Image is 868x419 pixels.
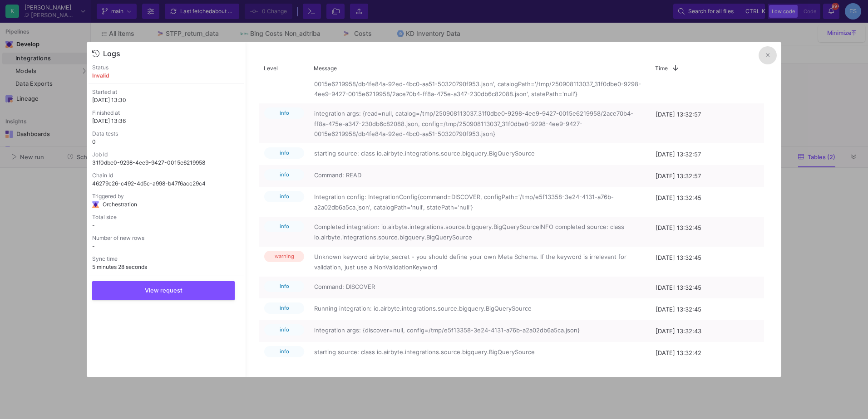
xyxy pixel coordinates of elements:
[264,65,278,72] span: Level
[651,217,764,247] div: [DATE] 13:32:45
[92,109,240,117] p: Finished at
[314,222,646,242] span: Completed integration: io.airbyte.integrations.source.bigquery.BigQuerySourceINFO completed sourc...
[314,252,646,272] span: Unknown keyword airbyte_secret - you should define your own Meta Schema. If the keyword is irrele...
[651,143,764,165] div: [DATE] 13:32:57
[92,138,240,146] p: 0
[651,103,764,143] div: [DATE] 13:32:57
[92,242,240,250] p: -
[264,281,304,292] span: info
[314,170,646,180] span: Command: READ
[264,191,304,202] span: info
[314,347,646,357] span: starting source: class io.airbyte.integrations.source.bigquery.BigQuerySource
[651,298,764,320] div: [DATE] 13:32:45
[92,63,109,72] p: Status
[92,213,240,221] p: Total size
[92,234,240,242] p: Number of new rows
[264,169,304,180] span: info
[92,159,240,167] p: 31f0dbe0-9298-4ee9-9427-0015e6219958
[92,201,99,208] img: Orchestration logo
[145,287,182,294] span: View request
[103,49,120,58] div: Logs
[314,303,646,313] span: Running integration: io.airbyte.integrations.source.bigquery.BigQuerySource
[92,255,240,263] p: Sync time
[264,346,304,357] span: info
[92,221,240,229] p: -
[92,281,235,300] button: View request
[651,165,764,187] div: [DATE] 13:32:57
[264,251,304,262] span: warning
[92,151,240,159] p: Job Id
[92,171,240,180] p: Chain Id
[92,130,240,138] p: Data tests
[264,107,304,119] span: info
[103,200,137,209] span: Orchestration
[651,63,764,103] div: [DATE] 13:32:57
[92,88,240,96] p: Started at
[314,282,646,292] span: Command: DISCOVER
[651,277,764,298] div: [DATE] 13:32:45
[314,192,646,212] span: Integration config: IntegrationConfig{command=DISCOVER, configPath='/tmp/e5f13358-3e24-4131-a76b-...
[655,65,668,72] span: Time
[92,72,109,80] p: invalid
[314,108,646,138] span: integration args: {read=null, catalog=/tmp/250908113037_31f0dbe0-9298-4ee9-9427-0015e6219958/2ace...
[92,192,240,200] p: Triggered by
[264,221,304,232] span: info
[651,247,764,277] div: [DATE] 13:32:45
[264,302,304,314] span: info
[92,263,240,271] p: 5 minutes 28 seconds
[314,148,646,158] span: starting source: class io.airbyte.integrations.source.bigquery.BigQuerySource
[314,68,646,98] span: Integration config: IntegrationConfig{command=READ, configPath='/tmp/250908113037_31f0dbe0-9298-4...
[92,96,240,104] p: [DATE] 13:30
[651,342,764,364] div: [DATE] 13:32:42
[92,180,240,188] p: 46279c26-c492-4d5c-a998-b47f6acc29c4
[264,147,304,159] span: info
[651,187,764,217] div: [DATE] 13:32:45
[651,320,764,342] div: [DATE] 13:32:43
[264,324,304,336] span: info
[314,325,646,335] span: integration args: {discover=null, config=/tmp/e5f13358-3e24-4131-a76b-a2a02db6a5ca.json}
[92,117,240,125] p: [DATE] 13:36
[314,65,337,72] span: Message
